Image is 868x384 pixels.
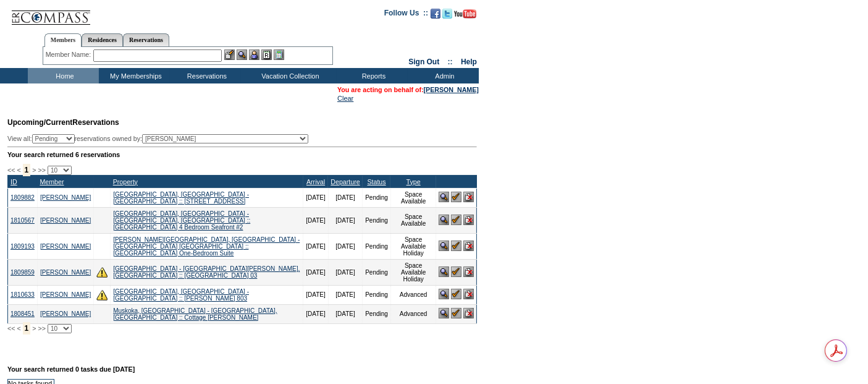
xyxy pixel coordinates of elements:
[113,210,250,231] a: [GEOGRAPHIC_DATA], [GEOGRAPHIC_DATA] - [GEOGRAPHIC_DATA], [GEOGRAPHIC_DATA] :: [GEOGRAPHIC_DATA] ...
[237,49,247,60] img: View
[241,68,337,83] td: Vacation Collection
[431,12,440,20] a: Become our fan on Facebook
[439,267,449,277] img: View Reservation
[337,86,479,93] span: You are acting on behalf of:
[408,68,479,83] td: Admin
[390,207,436,233] td: Space Available
[170,68,241,83] td: Reservations
[390,233,436,259] td: Space Available Holiday
[337,95,353,102] a: Clear
[113,191,249,205] a: [GEOGRAPHIC_DATA], [GEOGRAPHIC_DATA] - [GEOGRAPHIC_DATA] :: [STREET_ADDRESS]
[363,304,391,323] td: Pending
[113,288,249,302] a: [GEOGRAPHIC_DATA], [GEOGRAPHIC_DATA] - [GEOGRAPHIC_DATA] :: [PERSON_NAME] 803
[23,164,31,176] span: 1
[448,58,453,66] span: ::
[11,217,35,224] a: 1810567
[331,178,360,186] a: Departure
[7,118,119,127] span: Reservations
[46,49,93,60] div: Member Name:
[451,192,461,202] img: Confirm Reservation
[40,217,91,224] a: [PERSON_NAME]
[11,194,35,201] a: 1809882
[23,322,31,335] span: 1
[40,178,64,186] a: Member
[384,7,428,22] td: Follow Us ::
[442,9,452,19] img: Follow us on Twitter
[38,166,45,174] span: >>
[328,233,362,259] td: [DATE]
[224,49,235,60] img: b_edit.gif
[424,86,479,93] a: [PERSON_NAME]
[451,215,461,225] img: Confirm Reservation
[363,207,391,233] td: Pending
[11,269,35,276] a: 1809859
[32,166,36,174] span: >
[7,151,477,158] div: Your search returned 6 reservations
[439,215,449,225] img: View Reservation
[7,166,15,174] span: <<
[123,33,169,46] a: Reservations
[11,310,35,317] a: 1808451
[96,267,107,278] img: There are insufficient days and/or tokens to cover this reservation
[454,9,476,19] img: Subscribe to our YouTube Channel
[40,291,91,298] a: [PERSON_NAME]
[44,33,82,47] a: Members
[17,325,20,332] span: <
[303,304,328,323] td: [DATE]
[328,304,362,323] td: [DATE]
[463,308,474,318] img: Cancel Reservation
[442,12,452,20] a: Follow us on Twitter
[38,325,45,332] span: >>
[451,289,461,299] img: Confirm Reservation
[328,207,362,233] td: [DATE]
[113,307,277,321] a: Muskoka, [GEOGRAPHIC_DATA] - [GEOGRAPHIC_DATA], [GEOGRAPHIC_DATA] :: Cottage [PERSON_NAME]
[337,68,408,83] td: Reports
[306,178,325,186] a: Arrival
[439,241,449,251] img: View Reservation
[390,259,436,285] td: Space Available Holiday
[390,304,436,323] td: Advanced
[7,134,314,143] div: View all: reservations owned by:
[82,33,123,46] a: Residences
[17,166,20,174] span: <
[431,9,440,19] img: Become our fan on Facebook
[7,325,15,332] span: <<
[328,285,362,304] td: [DATE]
[303,207,328,233] td: [DATE]
[11,243,35,250] a: 1809193
[463,215,474,225] img: Cancel Reservation
[11,178,17,186] a: ID
[249,49,259,60] img: Impersonate
[113,265,300,279] a: [GEOGRAPHIC_DATA] - [GEOGRAPHIC_DATA][PERSON_NAME], [GEOGRAPHIC_DATA] :: [GEOGRAPHIC_DATA] 03
[303,285,328,304] td: [DATE]
[363,233,391,259] td: Pending
[463,289,474,299] img: Cancel Reservation
[451,267,461,277] img: Confirm Reservation
[113,236,300,257] a: [PERSON_NAME][GEOGRAPHIC_DATA], [GEOGRAPHIC_DATA] - [GEOGRAPHIC_DATA] [GEOGRAPHIC_DATA] :: [GEOGR...
[40,269,91,276] a: [PERSON_NAME]
[303,259,328,285] td: [DATE]
[303,188,328,207] td: [DATE]
[463,267,474,277] img: Cancel Reservation
[28,68,99,83] td: Home
[32,325,36,332] span: >
[11,291,35,298] a: 1810633
[407,178,421,186] a: Type
[363,285,391,304] td: Pending
[40,310,91,317] a: [PERSON_NAME]
[328,188,362,207] td: [DATE]
[408,58,439,66] a: Sign Out
[439,192,449,202] img: View Reservation
[363,188,391,207] td: Pending
[261,49,272,60] img: Reservations
[7,365,480,379] div: Your search returned 0 tasks due [DATE]
[113,178,138,186] a: Property
[274,49,284,60] img: b_calculator.gif
[40,243,91,250] a: [PERSON_NAME]
[99,68,170,83] td: My Memberships
[40,194,91,201] a: [PERSON_NAME]
[7,118,72,127] span: Upcoming/Current
[439,289,449,299] img: View Reservation
[454,12,476,20] a: Subscribe to our YouTube Channel
[463,192,474,202] img: Cancel Reservation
